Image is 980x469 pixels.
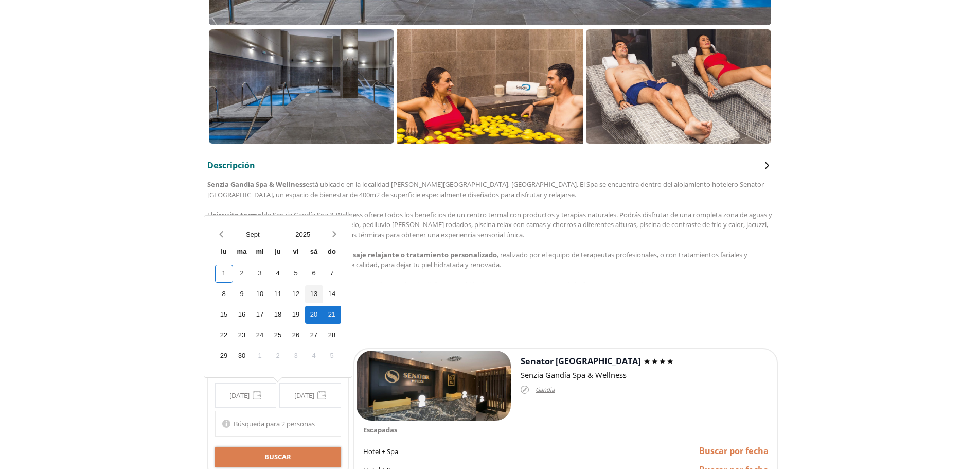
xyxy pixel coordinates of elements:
[363,442,525,461] div: Hotel + Spa
[215,244,233,262] div: lu
[323,244,341,262] div: do
[233,265,251,283] div: 2
[251,285,269,303] div: 10
[233,347,251,365] div: 30
[305,265,323,283] div: 6
[269,265,287,283] div: 4
[269,285,287,303] div: 11
[212,210,263,219] strong: circuito termal
[521,356,640,367] span: Senator [GEOGRAPHIC_DATA]
[215,225,228,244] button: Previous month
[264,452,291,462] span: Buscar
[323,285,341,303] div: 14
[269,326,287,344] div: 25
[251,326,269,344] div: 24
[207,160,773,171] button: Descripción
[287,244,305,262] div: vi
[234,419,315,428] span: Búsqueda para 2 personas
[305,347,323,365] div: 4
[251,347,269,365] div: 1
[287,347,305,365] div: 3
[207,180,306,189] strong: Senzia Gandía Spa & Wellness
[215,326,233,344] div: 22
[287,306,305,324] div: 19
[269,306,287,324] div: 18
[305,244,323,262] div: sá
[215,265,233,283] div: 1
[233,285,251,303] div: 9
[215,244,341,365] div: Calendar wrapper
[215,347,233,365] div: 29
[323,347,341,365] div: 5
[521,369,775,381] div: Senzia Gandía Spa & Wellness
[363,425,397,435] span: Escapadas
[287,265,305,283] div: 5
[233,244,251,262] div: ma
[305,326,323,344] div: 27
[323,265,341,283] div: 7
[328,225,341,244] button: Next month
[233,306,251,324] div: 16
[323,306,341,324] div: 21
[305,306,323,324] div: 20
[228,225,278,244] button: Open months overlay
[215,447,341,467] button: Buscar
[233,326,251,344] div: 23
[215,265,341,365] div: Calendar days
[215,285,233,303] div: 8
[251,244,269,262] div: mi
[536,384,555,396] span: Gandia
[287,326,305,344] div: 26
[699,445,769,457] a: Buscar por fecha
[287,285,305,303] div: 12
[305,285,323,303] div: 13
[215,306,233,324] div: 15
[251,265,269,283] div: 3
[251,306,269,324] div: 17
[207,180,773,310] div: está ubicado en la localidad [PERSON_NAME][GEOGRAPHIC_DATA], [GEOGRAPHIC_DATA]. El Spa se encuent...
[207,160,255,171] span: Descripción
[342,250,497,259] strong: masaje relajante o tratamiento personalizado
[269,347,287,365] div: 2
[269,244,287,262] div: ju
[323,326,341,344] div: 28
[278,225,328,244] button: Open years overlay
